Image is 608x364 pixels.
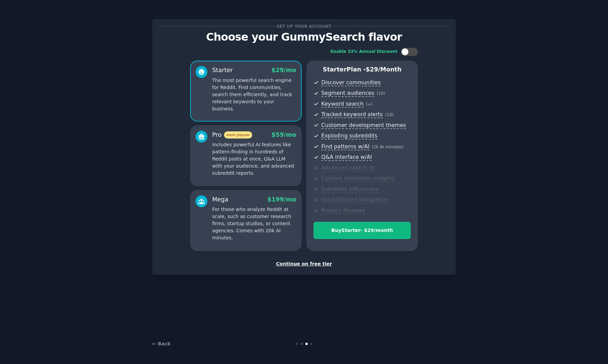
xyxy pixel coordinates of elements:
[212,131,252,139] div: Pro
[321,165,374,172] span: Advanced search UI
[224,131,252,138] span: most popular
[212,206,296,241] p: For those who analyze Reddit at scale, such as customer research firms, startup studios, or conte...
[321,111,383,118] span: Tracked keyword alerts
[385,112,393,117] span: ( 10 )
[212,195,228,204] div: Mega
[276,23,333,30] span: Set up your account
[321,122,406,129] span: Customer development themes
[321,207,365,214] span: Product Reviews
[321,132,377,140] span: Exploding subreddits
[159,31,449,43] p: Choose your GummySearch flavor
[321,143,369,150] span: Find patterns w/AI
[321,101,364,108] span: Keyword search
[313,65,411,74] p: Starter Plan -
[321,196,388,204] span: Slack/Discord integration
[377,91,385,96] span: ( 10 )
[330,49,398,55] div: Enable 33% Annual Discount
[212,66,233,74] div: Starter
[372,145,404,149] span: ( 2k AI minutes )
[313,222,411,239] button: BuyStarter- $29/month
[321,175,394,182] span: Content promotion insights
[314,227,410,234] div: Buy Starter - $ 29 /month
[321,90,374,97] span: Segment audiences
[321,79,381,86] span: Discover communities
[271,67,296,73] span: $ 29 /mo
[267,196,296,203] span: $ 199 /mo
[212,141,296,177] p: Includes powerful AI features like pattern-finding in hundreds of Reddit posts at once, Q&A LLM w...
[212,77,296,112] p: The most powerful search engine for Reddit. Find communities, search them efficiently, and track ...
[366,66,402,73] span: $ 29 /month
[321,186,378,193] span: Subreddit influencers
[271,131,296,138] span: $ 59 /mo
[321,154,372,161] span: Q&A interface w/AI
[366,102,373,107] span: ( ∞ )
[152,341,170,346] a: ← Back
[159,260,449,267] div: Continue on free tier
